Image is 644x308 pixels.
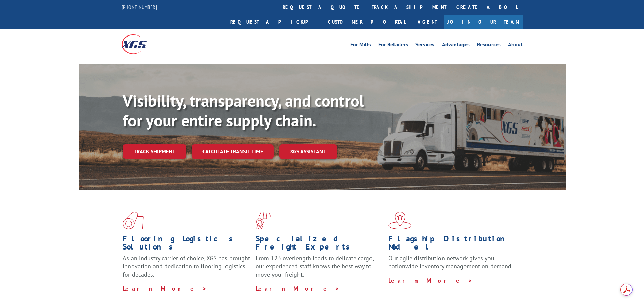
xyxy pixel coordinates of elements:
[350,42,371,49] a: For Mills
[411,15,444,29] a: Agent
[123,212,144,229] img: xgs-icon-total-supply-chain-intelligence-red
[192,144,274,159] a: Calculate transit time
[508,42,523,49] a: About
[122,4,157,10] a: [PHONE_NUMBER]
[225,15,323,29] a: Request a pickup
[279,144,337,159] a: XGS ASSISTANT
[444,15,523,29] a: Join Our Team
[123,254,250,278] span: As an industry carrier of choice, XGS has brought innovation and dedication to flooring logistics...
[388,277,473,284] a: Learn More >
[256,285,340,292] a: Learn More >
[123,90,364,131] b: Visibility, transparency, and control for your entire supply chain.
[388,235,516,254] h1: Flagship Distribution Model
[123,285,207,292] a: Learn More >
[442,42,470,49] a: Advantages
[123,235,251,254] h1: Flooring Logistics Solutions
[388,212,412,229] img: xgs-icon-flagship-distribution-model-red
[256,235,383,254] h1: Specialized Freight Experts
[323,15,411,29] a: Customer Portal
[256,212,271,229] img: xgs-icon-focused-on-flooring-red
[415,42,434,49] a: Services
[477,42,501,49] a: Resources
[123,144,186,159] a: Track shipment
[256,254,383,284] p: From 123 overlength loads to delicate cargo, our experienced staff knows the best way to move you...
[388,254,513,270] span: Our agile distribution network gives you nationwide inventory management on demand.
[378,42,408,49] a: For Retailers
